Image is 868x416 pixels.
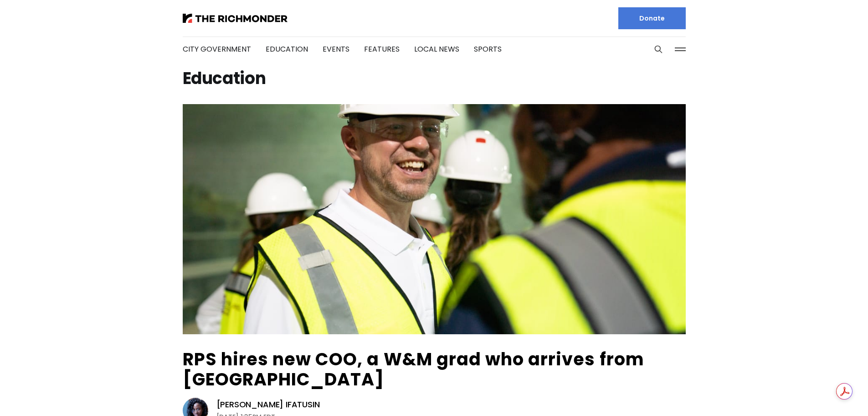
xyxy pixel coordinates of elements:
[183,14,288,23] img: The Richmonder
[183,44,251,54] a: City Government
[414,44,459,54] a: Local News
[183,347,644,391] a: RPS hires new COO, a W&M grad who arrives from [GEOGRAPHIC_DATA]
[323,44,349,54] a: Events
[183,71,686,86] h1: Education
[474,44,502,54] a: Sports
[652,42,665,56] button: Search this site
[216,399,320,410] a: [PERSON_NAME] Ifatusin
[791,371,868,416] iframe: portal-trigger
[364,44,400,54] a: Features
[266,44,308,54] a: Education
[618,7,686,29] a: Donate
[183,104,686,334] img: RPS hires new COO, a W&M grad who arrives from Indianapolis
